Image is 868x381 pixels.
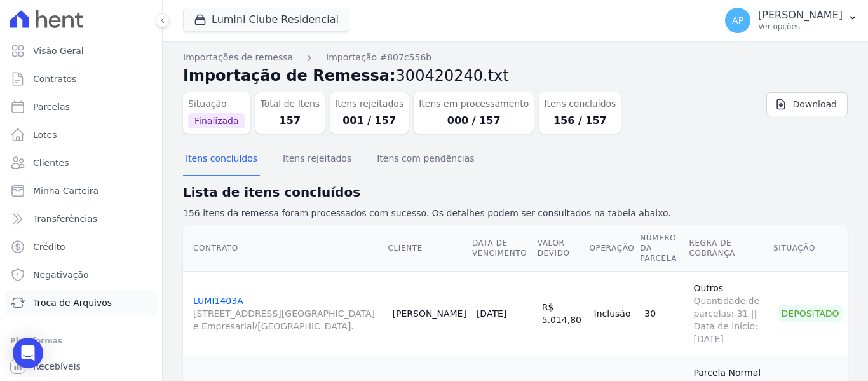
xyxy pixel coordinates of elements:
[5,122,157,148] a: Lotes
[183,64,848,87] h2: Importação de Remessa:
[280,143,354,176] button: Itens rejeitados
[5,206,157,232] a: Transferências
[193,307,383,333] span: [STREET_ADDRESS][GEOGRAPHIC_DATA] e Empresarial/[GEOGRAPHIC_DATA].
[758,22,843,32] p: Ver opções
[537,225,589,272] th: Valor devido
[183,225,388,272] th: Contrato
[5,234,157,260] a: Crédito
[261,113,320,128] dd: 157
[183,8,349,32] button: Lumini Clube Residencial
[766,92,848,116] a: Download
[688,225,773,272] th: Regra de Cobrança
[183,51,293,64] a: Importações de remessa
[715,3,868,38] button: AP [PERSON_NAME] Ver opções
[5,38,157,64] a: Visão Geral
[773,225,848,272] th: Situação
[5,290,157,315] a: Troca de Arquivos
[471,225,537,272] th: Data de Vencimento
[639,271,688,356] td: 30
[693,294,768,345] span: Quantidade de parcelas: 31 || Data de início: [DATE]
[183,51,848,64] nav: Breadcrumb
[688,271,773,356] td: Outros
[261,97,320,111] dt: Total de Itens
[13,338,43,368] div: Open Intercom Messenger
[589,225,640,272] th: Operação
[639,225,688,272] th: Número da Parcela
[419,113,529,128] dd: 000 / 157
[10,333,152,349] div: Plataformas
[589,271,640,356] td: Inclusão
[537,271,589,356] td: R$ 5.014,80
[5,150,157,176] a: Clientes
[33,296,112,309] span: Troca de Arquivos
[778,305,843,322] div: Depositado
[188,97,245,111] dt: Situação
[183,143,260,176] button: Itens concluídos
[419,97,529,111] dt: Itens em processamento
[374,143,477,176] button: Itens com pendências
[758,9,843,22] p: [PERSON_NAME]
[326,51,431,64] a: Importação #807c556b
[33,100,70,113] span: Parcelas
[33,184,98,197] span: Minha Carteira
[5,262,157,287] a: Negativação
[183,207,848,220] p: 156 itens da remessa foram processados com sucesso. Os detalhes podem ser consultados na tabela a...
[33,360,81,373] span: Recebíveis
[544,97,616,111] dt: Itens concluídos
[5,66,157,92] a: Contratos
[33,73,76,85] span: Contratos
[388,271,471,356] td: [PERSON_NAME]
[732,16,743,25] span: AP
[388,225,471,272] th: Cliente
[544,113,616,128] dd: 156 / 157
[335,113,403,128] dd: 001 / 157
[33,45,84,57] span: Visão Geral
[33,240,65,253] span: Crédito
[5,178,157,204] a: Minha Carteira
[5,94,157,120] a: Parcelas
[335,97,403,111] dt: Itens rejeitados
[183,183,848,202] h2: Lista de itens concluídos
[5,354,157,379] a: Recebíveis
[33,156,69,169] span: Clientes
[471,271,537,356] td: [DATE]
[396,67,509,85] span: 300420240.txt
[33,268,89,281] span: Negativação
[33,128,57,141] span: Lotes
[193,296,383,333] a: LUMI1403A[STREET_ADDRESS][GEOGRAPHIC_DATA] e Empresarial/[GEOGRAPHIC_DATA].
[188,113,245,128] span: Finalizada
[33,212,97,225] span: Transferências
